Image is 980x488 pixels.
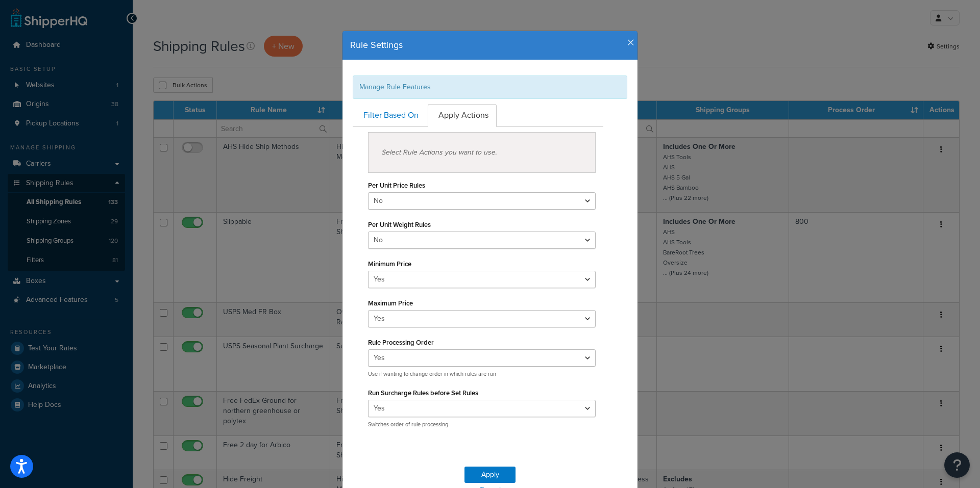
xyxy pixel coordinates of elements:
[368,299,413,307] label: Maximum Price
[350,39,630,52] h4: Rule Settings
[368,389,478,397] label: Run Surcharge Rules before Set Rules
[368,260,411,268] label: Minimum Price
[368,421,596,428] p: Switches order of rule processing
[368,132,596,173] div: Select Rule Actions you want to use.
[368,182,425,189] label: Per Unit Price Rules
[353,75,627,99] div: Manage Rule Features
[464,467,516,483] button: Apply
[368,370,596,378] p: Use if wanting to change order in which rules are run
[368,221,431,228] label: Per Unit Weight Rules
[368,339,434,346] label: Rule Processing Order
[428,104,497,127] a: Apply Actions
[353,104,427,127] a: Filter Based On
